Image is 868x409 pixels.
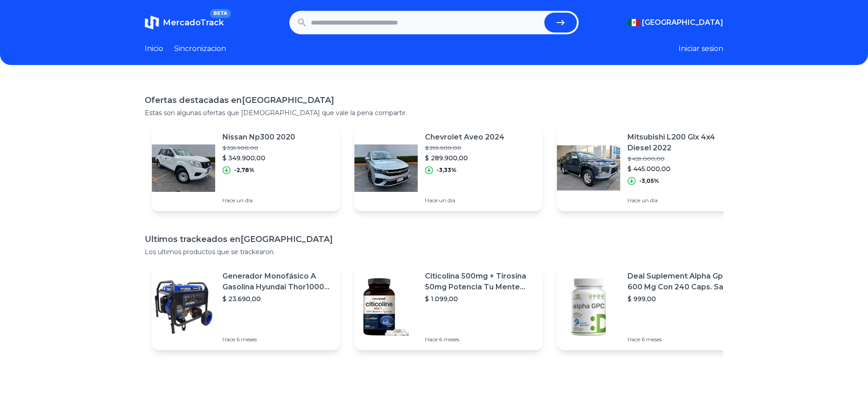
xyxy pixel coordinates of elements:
p: $ 349.900,00 [222,153,295,163]
p: Los ultimos productos que se trackearon. [145,247,723,256]
span: [GEOGRAPHIC_DATA] [642,17,723,28]
p: $ 23.690,00 [222,294,333,303]
h1: Ultimos trackeados en [GEOGRAPHIC_DATA] [145,233,723,246]
p: $ 359.900,00 [222,144,295,152]
img: MercadoTrack [145,15,159,30]
p: $ 445.000,00 [627,164,738,173]
a: Featured imageNissan Np300 2020$ 359.900,00$ 349.900,00-2,78%Hace un día [152,125,340,211]
p: Deal Suplement Alpha Gpc 600 Mg Con 240 Caps. Salud Cerebral Sabor S/n [627,271,738,293]
img: Featured image [557,275,620,339]
a: MercadoTrackBETA [145,15,224,30]
img: Mexico [627,19,640,26]
button: [GEOGRAPHIC_DATA] [627,17,723,28]
p: $ 1.099,00 [425,294,535,303]
p: Citicolina 500mg + Tirosina 50mg Potencia Tu Mente (120caps) Sabor Sin Sabor [425,271,535,293]
a: Featured imageChevrolet Aveo 2024$ 299.900,00$ 289.900,00-3,33%Hace un día [354,125,542,211]
p: -3,33% [437,167,457,174]
p: $ 459.000,00 [627,155,738,163]
p: Generador Monofásico A Gasolina Hyundai Thor10000 P 11.5 Kw [222,271,333,293]
img: Featured image [354,275,418,339]
img: Featured image [354,136,418,200]
p: $ 289.900,00 [425,153,505,163]
a: Featured imageGenerador Monofásico A Gasolina Hyundai Thor10000 P 11.5 Kw$ 23.690,00Hace 6 meses [152,264,340,350]
p: $ 299.900,00 [425,144,505,152]
span: MercadoTrack [163,18,224,28]
img: Featured image [557,136,620,200]
p: Hace un día [425,197,505,204]
img: Featured image [152,136,215,200]
a: Sincronizacion [174,43,226,54]
a: Featured imageCiticolina 500mg + Tirosina 50mg Potencia Tu Mente (120caps) Sabor Sin Sabor$ 1.099... [354,264,542,350]
p: -3,05% [639,177,659,185]
h1: Ofertas destacadas en [GEOGRAPHIC_DATA] [145,94,723,107]
p: Hace un día [627,197,738,204]
button: Iniciar sesion [679,43,723,54]
a: Featured imageMitsubishi L200 Glx 4x4 Diesel 2022$ 459.000,00$ 445.000,00-3,05%Hace un día [557,125,745,211]
p: -2,78% [234,167,255,174]
p: Hace 6 meses [222,336,333,343]
p: $ 999,00 [627,294,738,303]
img: Featured image [152,275,215,339]
p: Estas son algunas ofertas que [DEMOGRAPHIC_DATA] que vale la pena compartir. [145,108,723,117]
span: BETA [210,9,231,18]
p: Hace 6 meses [425,336,535,343]
p: Hace 6 meses [627,336,738,343]
p: Hace un día [222,197,295,204]
p: Nissan Np300 2020 [222,132,295,143]
a: Featured imageDeal Suplement Alpha Gpc 600 Mg Con 240 Caps. Salud Cerebral Sabor S/n$ 999,00Hace ... [557,264,745,350]
p: Chevrolet Aveo 2024 [425,132,505,143]
a: Inicio [145,43,163,54]
p: Mitsubishi L200 Glx 4x4 Diesel 2022 [627,132,738,153]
